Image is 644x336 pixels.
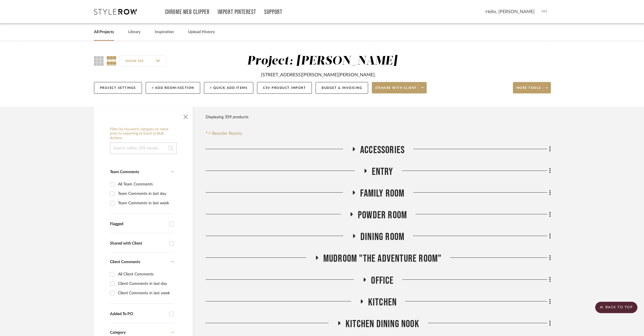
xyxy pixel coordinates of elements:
[218,10,256,15] a: Import Pinterest
[372,82,427,93] button: Share with client
[360,144,405,156] span: Accessories
[118,289,173,298] div: Client Comments in last week
[94,82,142,94] button: Project Settings
[346,318,419,330] span: Kitchen Dining Nook
[206,111,248,123] div: Displaying 359 products
[316,82,368,94] button: Budget & Invoicing
[94,28,114,36] a: All Projects
[118,270,173,279] div: All Client Comments
[165,10,210,15] a: Chrome Web Clipper
[358,209,407,221] span: Powder Room
[110,330,126,335] span: Category
[257,82,312,94] button: CSV Product Import
[323,253,442,265] span: Mudroom "The Adventure Room"
[110,143,177,154] input: Search within 359 results
[516,86,541,94] span: More tools
[110,312,166,317] div: Added To PO
[206,130,242,137] button: Reorder Rooms
[371,275,394,287] span: Office
[110,127,177,141] h6: Filter by keyword, category or name prior to exporting to Excel or Bulk Actions
[118,180,173,189] div: All Team Comments
[188,28,215,36] a: Upload History
[261,71,376,78] div: [STREET_ADDRESS][PERSON_NAME][PERSON_NAME].
[372,166,393,178] span: Entry
[360,187,404,200] span: Family Room
[485,8,535,15] span: Hello, [PERSON_NAME]
[360,231,404,243] span: Dining Room
[247,55,397,67] div: Project: [PERSON_NAME]
[110,222,166,227] div: Flagged
[110,241,166,246] div: Shared with Client
[146,82,200,94] button: + Add Room/Section
[118,199,173,208] div: Team Comments in last week
[375,86,417,94] span: Share with client
[118,279,173,288] div: Client Comments in last day
[539,6,551,18] img: avatar
[180,110,191,121] button: Close
[264,10,282,15] a: Support
[513,82,551,93] button: More tools
[118,189,173,198] div: Team Comments in last day
[155,28,174,36] a: Inspiration
[110,170,139,174] span: Team Comments
[212,130,242,137] span: Reorder Rooms
[595,302,637,313] scroll-to-top-button: BACK TO TOP
[110,260,140,264] span: Client Comments
[204,82,254,94] button: + Quick Add Items
[368,296,397,309] span: Kitchen
[128,28,141,36] a: Library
